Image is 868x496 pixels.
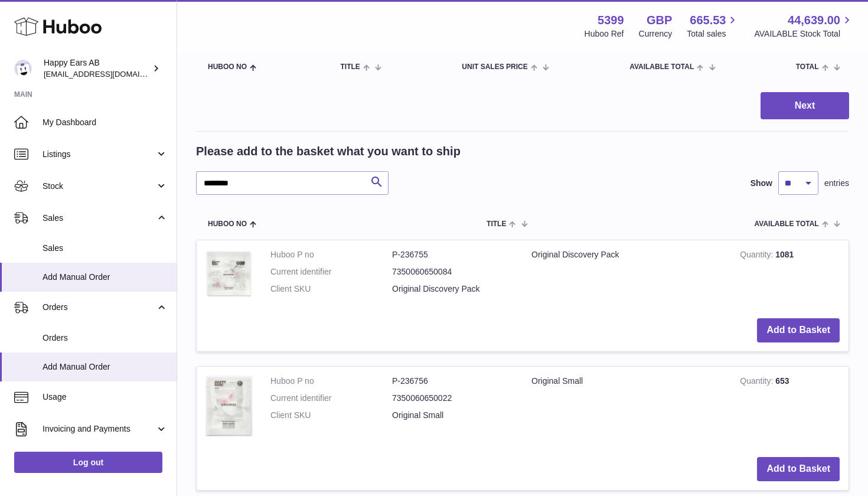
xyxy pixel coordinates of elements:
span: Total sales [687,28,739,40]
span: Title [487,220,506,228]
a: 44,639.00 AVAILABLE Stock Total [754,12,854,40]
span: Unit Sales Price [462,63,527,71]
span: AVAILABLE Total [629,63,694,71]
span: 44,639.00 [788,12,840,28]
div: Huboo Ref [585,28,624,40]
img: Original Small [205,376,253,436]
span: Usage [43,391,168,403]
div: Currency [639,28,673,40]
img: Original Discovery Pack [205,249,253,298]
span: Huboo no [208,220,247,228]
button: Add to Basket [757,318,840,342]
span: Orders [43,302,155,313]
strong: 5399 [598,12,624,28]
span: Sales [43,213,155,224]
span: Sales [43,243,168,254]
dt: Client SKU [270,410,392,421]
dd: 7350060650022 [392,393,514,404]
a: Log out [14,452,162,473]
span: 665.53 [690,12,726,28]
td: 653 [731,367,849,448]
span: My Dashboard [43,117,168,128]
span: Title [340,63,360,71]
dd: P-236755 [392,249,514,260]
td: Original Small [523,367,731,448]
span: [EMAIL_ADDRESS][DOMAIN_NAME] [44,69,174,79]
label: Show [750,178,772,189]
dt: Huboo P no [270,376,392,387]
span: Huboo no [208,63,247,71]
dt: Current identifier [270,393,392,404]
span: entries [824,178,849,189]
button: Next [761,92,849,120]
button: Add to Basket [757,457,840,481]
td: Original Discovery Pack [523,240,731,309]
dt: Client SKU [270,283,392,295]
span: Invoicing and Payments [43,423,155,435]
span: Add Manual Order [43,272,168,283]
a: 665.53 Total sales [687,12,739,40]
span: Listings [43,149,155,160]
span: Orders [43,332,168,344]
span: AVAILABLE Stock Total [754,28,854,40]
dt: Current identifier [270,266,392,278]
dd: P-236756 [392,376,514,387]
span: Stock [43,181,155,192]
strong: GBP [647,12,672,28]
h2: Please add to the basket what you want to ship [196,143,461,159]
strong: Quantity [740,376,775,389]
strong: Quantity [740,250,775,262]
div: Happy Ears AB [44,57,150,80]
td: 1081 [731,240,849,309]
span: Add Manual Order [43,361,168,373]
dt: Huboo P no [270,249,392,260]
dd: 7350060650084 [392,266,514,278]
img: 3pl@happyearsearplugs.com [14,60,32,77]
span: Total [796,63,819,71]
span: AVAILABLE Total [755,220,819,228]
dd: Original Small [392,410,514,421]
dd: Original Discovery Pack [392,283,514,295]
